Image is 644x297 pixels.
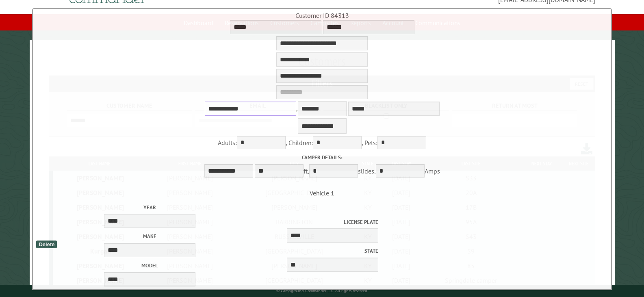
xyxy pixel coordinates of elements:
small: © Campground Commander LLC. All rights reserved. [276,288,368,293]
label: License Plate [228,218,378,226]
label: Make [74,232,225,240]
span: Vehicle 1 [35,189,609,292]
div: , [35,69,609,136]
div: Delete [36,241,57,248]
label: State [228,247,378,255]
div: Customer ID 84313 [35,11,609,20]
div: ft, slides, Amps [35,154,609,179]
label: Model [74,262,225,269]
label: Year [74,204,225,211]
label: Camper details: [35,154,609,161]
div: Adults: , Children: , Pets: [35,136,609,151]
